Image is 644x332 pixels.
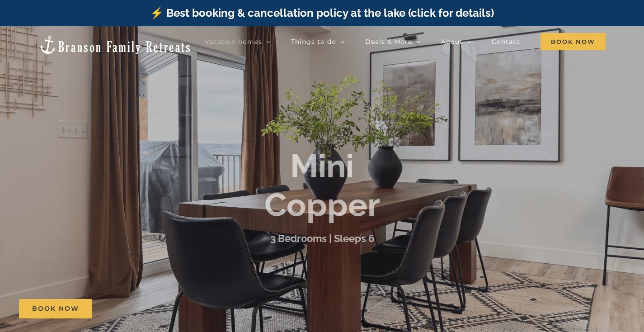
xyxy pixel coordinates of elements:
[365,33,421,51] a: Deals & More
[492,38,520,45] span: Contact
[205,38,262,45] span: Vacation homes
[365,38,412,45] span: Deals & More
[492,33,520,51] a: Contact
[291,38,336,45] span: Things to do
[270,233,374,245] h3: 3 Bedrooms | Sleeps 6
[38,35,192,55] img: Branson Family Retreats Logo
[291,33,345,51] a: Things to do
[541,33,606,50] span: Book Now
[264,147,380,224] b: Mini Copper
[19,299,92,318] a: Book Now
[32,305,79,313] span: Book Now
[441,38,463,45] span: About
[205,33,606,51] nav: Main Menu
[441,33,471,51] a: About
[205,33,271,51] a: Vacation homes
[150,6,494,19] a: ⚡️ Best booking & cancellation policy at the lake (click for details)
